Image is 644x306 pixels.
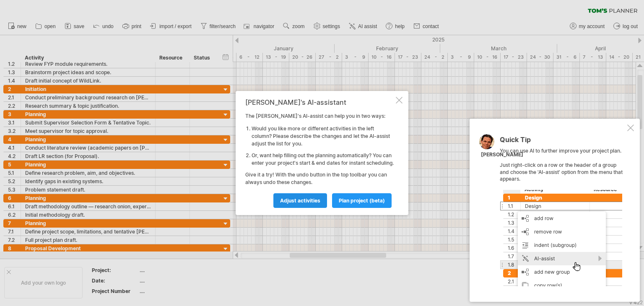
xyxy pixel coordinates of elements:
span: plan project (beta) [339,197,385,204]
span: Adjust activities [280,197,320,204]
div: [PERSON_NAME]'s AI-assistant [245,99,394,106]
li: Or, want help filling out the planning automatically? You can enter your project's start & end da... [252,152,394,167]
a: plan project (beta) [332,193,392,208]
div: You can use AI to further improve your project plan. Just right-click on a row or the header of a... [500,136,626,286]
a: Adjust activities [273,193,327,208]
div: [PERSON_NAME] [481,151,523,158]
div: The [PERSON_NAME]'s AI-assist can help you in two ways: Give it a try! With the undo button in th... [245,99,394,207]
li: Would you like more or different activities in the left column? Please describe the changes and l... [252,125,394,148]
div: Quick Tip [500,136,626,148]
